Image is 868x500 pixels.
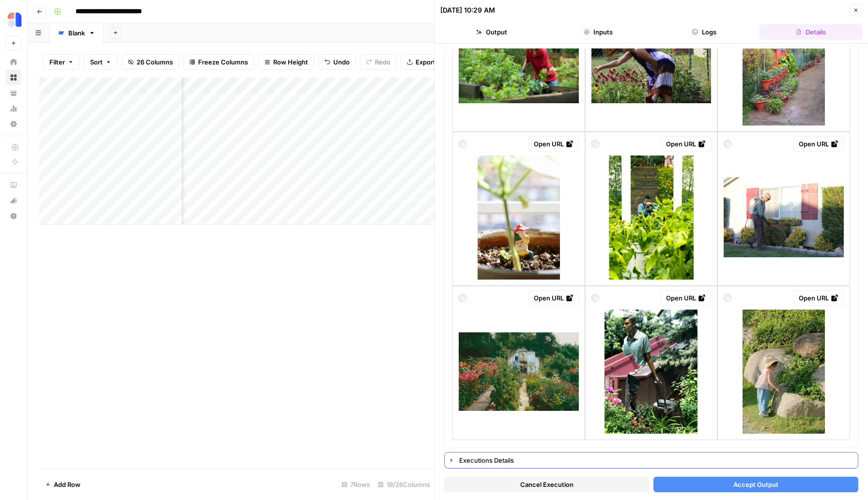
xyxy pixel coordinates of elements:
button: Freeze Columns [183,54,254,70]
button: Add Row [39,477,86,492]
div: Open URL [666,293,706,303]
button: Workspace: Ammo [6,8,21,32]
div: 19/26 Columns [374,477,434,492]
span: 26 Columns [137,57,173,67]
a: Usage [6,101,21,116]
button: Help + Support [6,208,21,224]
img: Ammo Logo [6,11,23,29]
a: Open URL [528,136,579,152]
span: Sort [90,57,103,67]
div: Open URL [534,293,573,303]
button: Logs [653,24,756,40]
span: Undo [333,57,350,67]
a: Open URL [661,136,711,152]
span: Accept Output [733,480,778,489]
button: 26 Columns [122,54,179,70]
button: Export CSV [401,54,456,70]
div: Open URL [799,139,838,149]
img: photo-1740409283994-4bcd7a5c8775 [459,332,579,411]
button: Undo [318,54,356,70]
button: Cancel Execution [444,477,650,492]
button: Sort [84,54,118,70]
button: What's new? [6,193,21,208]
button: Details [759,24,862,40]
span: Freeze Columns [198,57,248,67]
div: What's new? [6,193,21,208]
img: photo-1740517367497-30d198dc79f6 [743,1,825,125]
a: Blank [49,23,104,43]
button: Filter [43,54,80,70]
img: photo-1582374927372-b06cb28a3bc5 [591,23,712,103]
img: photo-1714055482120-3cb8a8605e17 [743,310,825,434]
div: [DATE] 10:29 AM [440,5,495,15]
a: Browse [6,70,21,85]
span: Export CSV [416,57,450,67]
div: Blank [68,28,85,38]
a: Home [6,54,21,70]
span: Filter [49,57,65,67]
span: Row Height [273,57,308,67]
button: Redo [360,54,397,70]
button: Accept Output [653,477,859,492]
span: Add Row [54,480,80,489]
a: Settings [6,116,21,132]
button: Executions Details [445,453,858,468]
a: AirOps Academy [6,177,21,193]
a: Open URL [661,290,711,306]
div: Open URL [799,293,838,303]
div: Executions Details [459,455,852,465]
img: photo-1621871445275-b41f7c9f6081 [478,156,560,280]
img: photo-1675106565551-832409be7b33 [609,156,694,280]
div: Open URL [666,139,706,149]
div: Open URL [534,139,573,149]
img: photo-1581578021450-fbd19fba0e63 [459,23,579,103]
button: Inputs [547,24,650,40]
span: Cancel Execution [520,480,573,489]
a: Open URL [528,290,579,306]
button: Output [440,24,543,40]
div: 7 Rows [338,477,374,492]
img: photo-1670989292166-8b20b9530438 [724,177,844,257]
a: Your Data [6,85,21,101]
a: Open URL [793,290,844,306]
span: Redo [375,57,390,67]
button: Row Height [258,54,314,70]
a: Open URL [793,136,844,152]
img: photo-1560502675-360227c492cb [604,310,697,434]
